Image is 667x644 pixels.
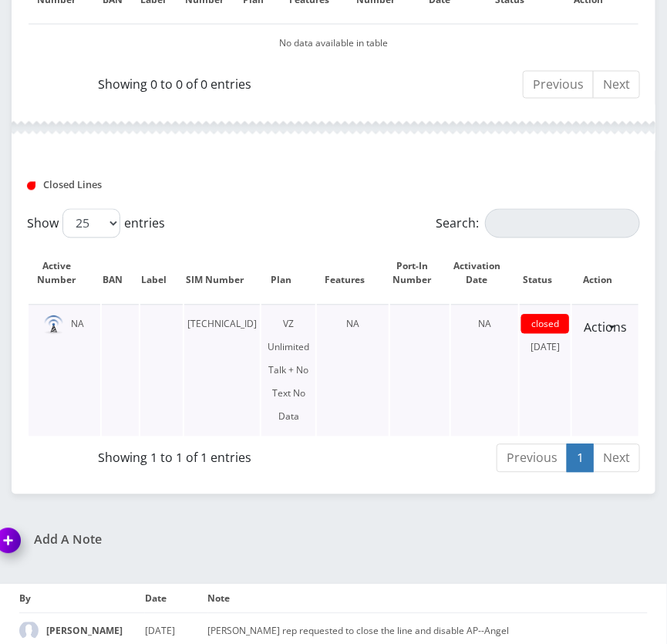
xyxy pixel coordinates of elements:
[572,244,638,303] th: Action : activate to sort column ascending
[520,244,571,303] th: Status: activate to sort column ascending
[478,318,491,331] span: NA
[317,305,389,437] td: NA
[567,444,594,473] a: 1
[27,443,322,467] div: Showing 1 to 1 of 1 entries
[317,244,389,303] th: Features: activate to sort column ascending
[261,305,315,437] td: VZ Unlimited Talk + No Text No Data
[593,71,640,99] a: Next
[208,585,648,614] th: Note
[520,305,571,437] td: [DATE]
[29,244,100,303] th: Active Number: activate to sort column descending
[485,209,640,238] input: Search:
[184,305,260,437] td: [TECHNICAL_ID]
[261,244,315,303] th: Plan: activate to sort column ascending
[27,182,35,191] img: Closed Lines
[27,69,322,94] div: Showing 0 to 0 of 0 entries
[523,71,594,99] a: Previous
[451,244,519,303] th: Activation Date: activate to sort column ascending
[390,244,450,303] th: Port-In Number: activate to sort column ascending
[102,244,139,303] th: BAN: activate to sort column ascending
[593,444,640,473] a: Next
[44,315,63,335] img: default.png
[27,180,216,191] h1: Closed Lines
[436,209,640,238] label: Search:
[145,585,208,614] th: Date
[574,313,637,342] a: Actions
[27,209,165,238] label: Show entries
[19,585,145,614] th: By
[29,24,638,63] td: No data available in table
[497,444,568,473] a: Previous
[62,209,120,238] select: Showentries
[140,244,183,303] th: Label: activate to sort column ascending
[184,244,260,303] th: SIM Number: activate to sort column ascending
[29,305,100,437] td: NA
[521,315,569,334] span: closed
[46,625,123,638] strong: [PERSON_NAME]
